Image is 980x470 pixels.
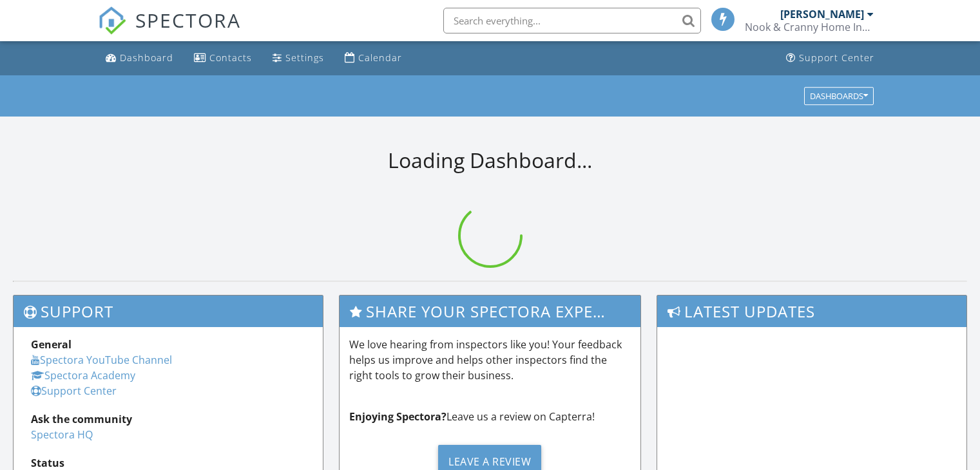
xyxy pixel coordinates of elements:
a: Spectora HQ [31,428,93,442]
div: Dashboards [810,91,868,100]
span: SPECTORA [135,6,241,33]
h3: Latest Updates [657,296,966,327]
p: Leave us a review on Capterra! [349,409,631,424]
img: The Best Home Inspection Software - Spectora [98,6,126,35]
div: Ask the community [31,411,305,427]
div: Contacts [209,52,252,64]
a: Spectora Academy [31,368,135,382]
strong: General [31,337,72,352]
a: Support Center [781,46,879,70]
div: Settings [285,52,324,64]
a: Dashboard [101,46,178,70]
div: [PERSON_NAME] [780,8,864,21]
h3: Support [14,296,323,327]
p: We love hearing from inspectors like you! Your feedback helps us improve and helps other inspecto... [349,337,631,383]
a: Spectora YouTube Channel [31,353,172,367]
a: SPECTORA [98,17,241,44]
div: Dashboard [120,52,173,64]
a: Contacts [189,46,257,70]
div: Support Center [799,52,874,64]
div: Calendar [358,52,402,64]
div: Nook & Cranny Home Inspections Ltd. [745,21,874,33]
button: Dashboards [804,87,874,105]
a: Support Center [31,384,117,398]
h3: Share Your Spectora Experience [340,296,641,327]
strong: Enjoying Spectora? [349,409,447,424]
a: Calendar [340,46,407,70]
input: Search everything... [443,8,701,33]
a: Settings [267,46,329,70]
